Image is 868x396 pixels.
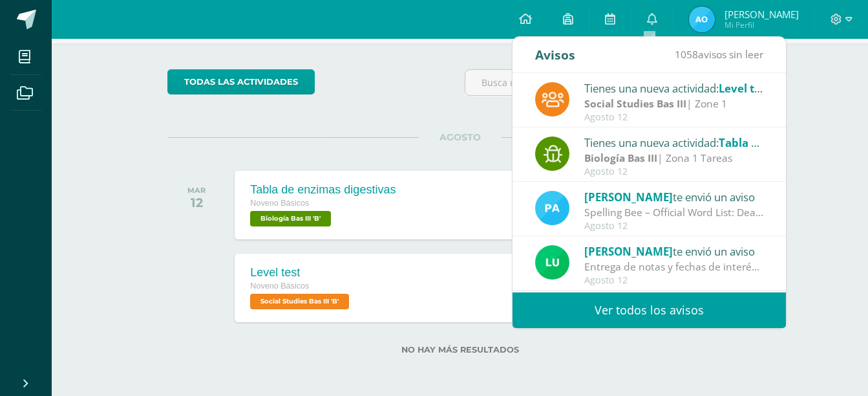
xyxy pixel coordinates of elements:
span: Tabla de enzimas digestivas [719,135,867,150]
strong: Social Studies Bas III [584,96,686,111]
div: Agosto 12 [584,112,764,123]
div: Avisos [535,37,575,72]
span: AGOSTO [419,131,502,143]
div: te envió un aviso [584,188,764,205]
span: Noveno Básicos [250,281,309,291]
label: No hay más resultados [167,345,752,355]
div: Agosto 12 [584,275,764,286]
a: todas las Actividades [167,69,315,94]
a: Ver todos los avisos [513,292,786,328]
span: Noveno Básicos [250,199,309,208]
div: Tabla de enzimas digestivas [250,183,396,197]
span: Biología Bas III 'B' [250,211,331,226]
div: 12 [187,195,206,210]
input: Busca una actividad próxima aquí... [465,70,752,95]
div: | Zone 1 [584,96,764,111]
span: [PERSON_NAME] [584,190,673,204]
img: 16d00d6a61aad0e8a558f8de8df831eb.png [535,191,569,225]
span: [PERSON_NAME] [584,244,673,259]
div: Tienes una nueva actividad: [584,134,764,151]
div: Spelling Bee – Official Word List: Dear Students, Attached you will find the official word list f... [584,205,764,220]
span: [PERSON_NAME] [725,8,799,21]
span: Social Studies Bas III 'B' [250,294,349,309]
div: Level test [250,266,352,280]
div: Entrega de notas y fechas de interés: Buenos días estimada comunidad. Espero que se encuentren mu... [584,259,764,274]
div: | Zona 1 Tareas [584,151,764,166]
img: 55b5801d0bca283f1e04662f660ecebc.png [689,6,715,32]
strong: Biología Bas III [584,151,657,165]
img: 54f82b4972d4d37a72c9d8d1d5f4dac6.png [535,245,569,280]
span: 1058 [675,47,698,61]
span: Mi Perfil [725,19,799,30]
span: avisos sin leer [675,47,763,61]
div: Agosto 12 [584,166,764,177]
span: Level test [719,81,770,96]
div: Tienes una nueva actividad: [584,80,764,96]
div: te envió un aviso [584,243,764,259]
div: Agosto 12 [584,221,764,232]
div: MAR [187,186,206,195]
